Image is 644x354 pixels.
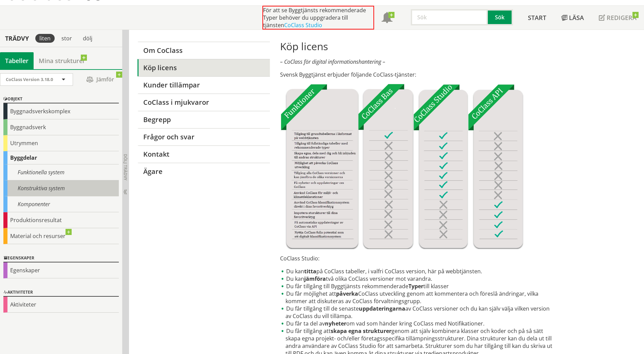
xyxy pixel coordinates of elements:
[331,327,391,335] strong: skapa egna strukturer
[280,305,555,320] li: Du får tillgång till de senaste av CoClass versioner och du kan själv välja vilken version av CoC...
[137,163,270,180] a: Ägare
[57,34,76,43] div: stor
[3,119,119,135] div: Byggnadsverk
[591,6,644,29] a: Redigera
[3,164,119,180] div: Funktionella system
[554,6,591,29] a: Läsa
[3,297,119,313] div: Aktiviteter
[336,290,358,297] strong: påverka
[520,6,554,29] a: Start
[79,34,96,43] div: dölj
[280,268,555,275] li: Du kan på CoClass tabeller, i valfri CoClass version, här på webbtjänsten.
[3,262,119,278] div: Egenskaper
[35,34,55,43] div: liten
[137,111,270,128] a: Begrepp
[262,6,374,29] div: För att se Byggtjänsts rekommenderade Typer behöver du uppgradera till tjänsten
[280,84,523,249] img: Tjnster-Tabell_CoClassBas-Studio-API2022-12-22.jpg
[137,128,270,145] a: Frågor och svar
[359,305,405,312] strong: uppdateringarna
[3,289,119,297] div: Aktiviteter
[280,320,555,327] li: Du får ta del av om vad som händer kring CoClass med Notifikationer.
[1,35,33,42] div: Trädvy
[280,282,555,290] li: Du får tillgång till Byggtjänsts rekommenderade till klasser
[80,74,121,85] span: Jämför
[408,282,423,290] strong: Typer
[3,180,119,196] div: Konstruktiva system
[137,42,270,59] a: Om CoClass
[304,268,316,275] strong: titta
[137,94,270,111] a: CoClass i mjukvaror
[280,275,555,282] li: Du kan två olika CoClass versioner mot varandra.
[280,71,555,78] p: Svensk Byggtjänst erbjuder följande CoClass-tjänster:
[3,228,119,244] div: Material och resurser
[137,76,270,94] a: Kunder tillämpar
[3,95,119,103] div: Objekt
[528,14,546,22] span: Start
[569,14,584,22] span: Läsa
[34,52,90,69] a: Mina strukturer
[280,40,555,53] h1: Köp licens
[3,103,119,119] div: Byggnadsverkskomplex
[3,151,119,164] div: Byggdelar
[411,9,488,25] input: Sök
[3,135,119,151] div: Utrymmen
[607,14,637,22] span: Redigera
[3,212,119,228] div: Produktionsresultat
[325,320,346,327] strong: nyheter
[284,21,322,29] a: CoClass Studio
[280,290,555,305] li: Du får möjlighet att CoClass utveckling genom att kommentera och föreslå ändringar, vilka kommer ...
[3,254,119,262] div: Egenskaper
[280,255,555,262] p: CoClass Studio:
[304,275,326,282] strong: jämföra
[382,13,392,24] span: Notifikationer
[3,196,119,212] div: Komponenter
[137,145,270,163] a: Kontakt
[280,58,385,65] em: – CoClass för digital informationshantering –
[137,59,270,76] a: Köp licens
[123,154,128,180] span: Dölj trädvy
[488,9,513,25] button: Sök
[6,76,53,82] span: CoClass Version 3.18.0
